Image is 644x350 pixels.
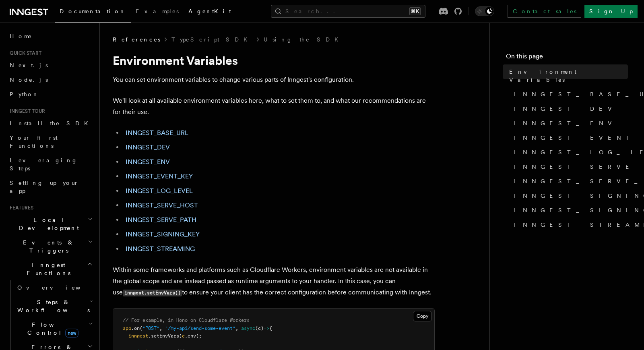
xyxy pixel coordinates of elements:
a: Contact sales [508,5,581,18]
a: INNGEST_EVENT_KEY [511,130,628,145]
span: ( [179,333,182,339]
span: , [159,325,162,331]
a: INNGEST_SERVE_PATH [511,174,628,188]
span: Steps & Workflows [14,298,90,314]
span: Documentation [60,8,126,14]
h1: Environment Variables [113,53,435,68]
span: async [241,325,255,331]
span: Overview [17,284,100,291]
button: Toggle dark mode [475,6,494,16]
button: Flow Controlnew [14,317,95,340]
a: Environment Variables [506,64,628,87]
a: INNGEST_SIGNING_KEY_FALLBACK [511,203,628,217]
button: Copy [413,311,432,321]
a: Examples [131,2,184,22]
span: Node.js [10,77,48,83]
a: INNGEST_ENV [126,158,170,166]
button: Events & Triggers [6,235,95,258]
a: INNGEST_SERVE_PATH [126,216,196,224]
button: Steps & Workflows [14,295,95,317]
a: INNGEST_SERVE_HOST [126,201,198,209]
span: .setEnvVars [148,333,179,339]
a: INNGEST_SIGNING_KEY [511,188,628,203]
span: Home [10,32,32,40]
a: Documentation [55,2,131,23]
span: Examples [136,8,179,14]
p: Within some frameworks and platforms such as Cloudflare Workers, environment variables are not av... [113,264,435,298]
a: INNGEST_BASE_URL [511,87,628,101]
span: new [65,329,78,338]
a: Install the SDK [6,116,95,130]
span: Events & Triggers [6,238,88,255]
span: app [123,325,131,331]
a: INNGEST_EVENT_KEY [126,172,193,180]
a: TypeScript SDK [171,35,252,43]
span: Your first Functions [10,135,58,149]
span: inngest [128,333,148,339]
a: INNGEST_DEV [126,143,170,151]
a: Home [6,29,95,43]
a: INNGEST_SERVE_HOST [511,159,628,174]
a: Sign Up [584,5,638,18]
span: Flow Control [14,321,89,337]
span: => [264,325,269,331]
a: INNGEST_STREAMING [511,217,628,232]
a: INNGEST_LOG_LEVEL [511,145,628,159]
code: inngest.setEnvVars() [123,290,182,296]
a: INNGEST_SIGNING_KEY [126,230,200,238]
a: AgentKit [184,2,236,22]
span: AgentKit [188,8,231,14]
span: Install the SDK [10,120,93,126]
span: (c) [255,325,264,331]
a: Next.js [6,58,95,72]
button: Search...⌘K [271,5,425,18]
span: Environment Variables [509,68,628,84]
a: Overview [14,280,95,295]
a: Python [6,87,95,101]
span: Setting up your app [10,180,79,194]
span: Local Development [6,216,88,232]
a: INNGEST_STREAMING [126,245,195,253]
span: { [269,325,272,331]
span: Features [6,205,33,211]
span: .on [131,325,140,331]
a: INNGEST_BASE_URL [126,129,188,137]
button: Inngest Functions [6,258,95,280]
span: , [235,325,238,331]
span: INNGEST_DEV [514,105,617,113]
kbd: ⌘K [409,7,421,15]
span: ( [140,325,142,331]
button: Local Development [6,213,95,235]
span: Inngest Functions [6,261,87,277]
a: Leveraging Steps [6,153,95,176]
a: INNGEST_ENV [511,116,628,130]
span: INNGEST_ENV [514,119,617,127]
a: Using the SDK [264,35,343,43]
h4: On this page [506,52,628,64]
span: Quick start [6,50,41,56]
span: Next.js [10,62,48,68]
span: Inngest tour [6,108,45,114]
span: "/my-api/send-some-event" [165,325,235,331]
span: Leveraging Steps [10,157,78,172]
a: INNGEST_LOG_LEVEL [126,187,193,195]
p: We'll look at all available environment variables here, what to set them to, and what our recomme... [113,95,435,118]
span: // For example, in Hono on Cloudflare Workers [123,317,250,323]
a: Node.js [6,72,95,87]
a: INNGEST_DEV [511,101,628,116]
span: Python [10,91,39,97]
p: You can set environment variables to change various parts of Inngest's configuration. [113,74,435,85]
a: Setting up your app [6,176,95,198]
span: .env); [185,333,202,339]
span: References [113,35,160,43]
a: Your first Functions [6,130,95,153]
span: "POST" [142,325,159,331]
span: c [182,333,185,339]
